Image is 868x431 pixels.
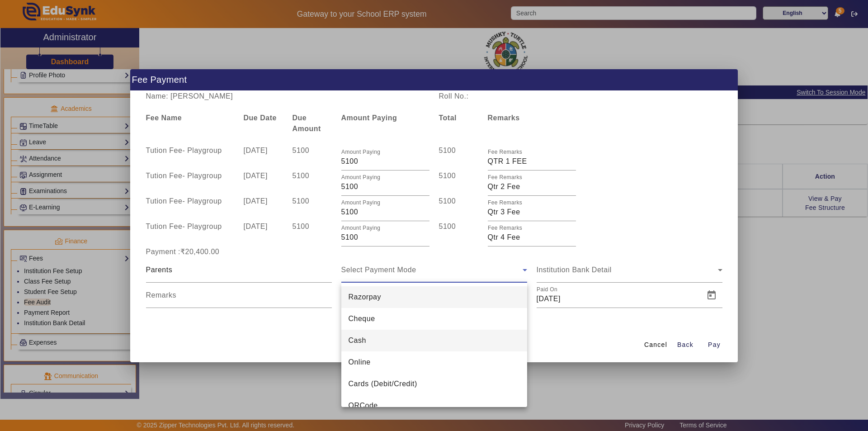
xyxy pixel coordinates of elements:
span: Cheque [349,313,375,324]
span: QRCode [349,400,378,411]
span: Online [349,357,371,368]
span: Razorpay [349,292,381,303]
span: Cash [349,335,366,346]
span: Cards (Debit/Credit) [349,379,417,389]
